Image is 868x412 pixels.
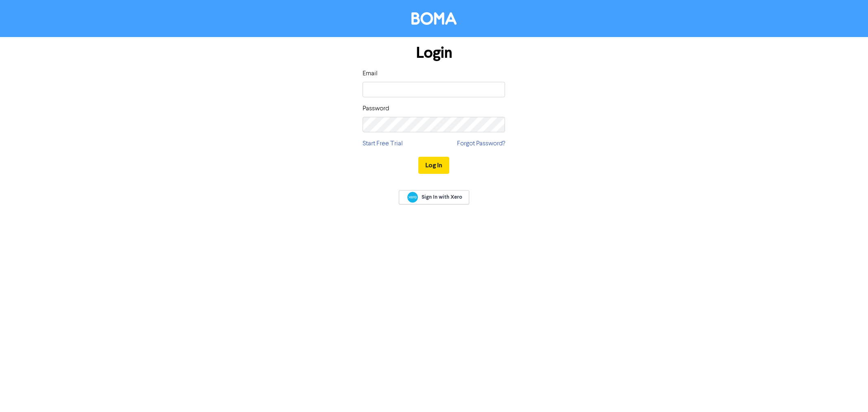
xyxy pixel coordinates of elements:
a: Sign In with Xero [399,190,469,204]
h1: Login [363,44,505,62]
label: Email [363,69,378,79]
img: Xero logo [407,192,418,203]
a: Start Free Trial [363,139,403,149]
span: Sign In with Xero [422,193,462,201]
button: Log In [418,157,449,174]
a: Forgot Password? [457,139,505,149]
img: BOMA Logo [411,12,457,25]
label: Password [363,104,389,114]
